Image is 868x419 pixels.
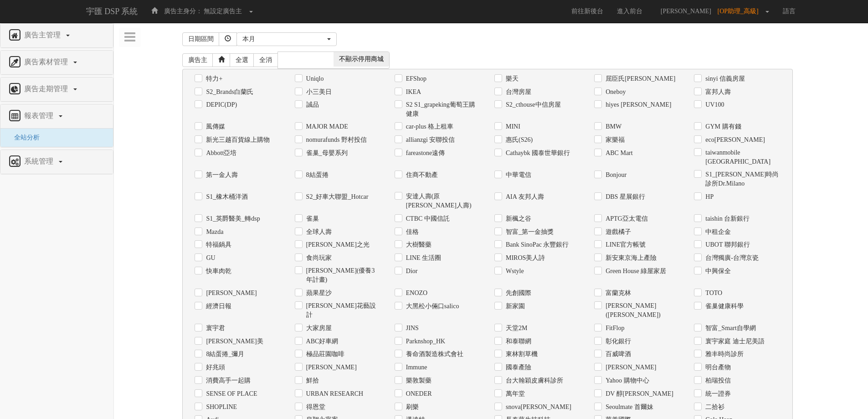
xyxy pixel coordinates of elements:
label: 先創國際 [503,289,531,298]
label: taishin 台新銀行 [703,214,750,223]
label: DBS 星展銀行 [603,192,645,202]
label: 大家房屋 [304,324,332,333]
label: 特福鍋具 [204,240,231,249]
label: 百威啤酒 [603,350,631,359]
span: [OP助理_高級] [718,8,763,15]
label: GU [204,253,215,263]
label: 柏瑞投信 [703,376,731,385]
label: Uniqlo [304,74,324,83]
label: Cathaybk 國泰世華銀行 [503,149,570,158]
label: ABC好車網 [304,337,339,346]
label: FitFlop [603,324,624,333]
label: 智富_第一金抽獎 [503,228,554,237]
label: 東林割草機 [503,350,538,359]
label: [PERSON_NAME]美 [204,337,263,346]
label: 住商不動產 [404,171,438,180]
label: car-plus 格上租車 [404,122,453,131]
a: 系統管理 [7,155,106,169]
label: Oneboy [603,88,626,97]
label: [PERSON_NAME] [304,363,357,372]
label: ABC Mart [603,149,633,158]
label: S2_cthouse中信房屋 [503,100,561,109]
label: 寰宇家庭 迪士尼美語 [703,337,765,346]
label: nomurafunds 野村投信 [304,135,367,145]
label: MINI [503,122,520,131]
label: 台大翰穎皮膚科診所 [503,376,563,385]
label: IKEA [404,88,421,97]
label: 雀巢 [304,214,319,223]
label: 新家園 [503,302,525,311]
span: 廣告素材管理 [22,58,72,66]
label: Dior [404,267,418,276]
label: EFShop [404,74,426,83]
a: 全選 [230,53,254,67]
label: 安達人壽(原[PERSON_NAME]人壽) [404,192,481,210]
label: 經濟日報 [204,302,231,311]
label: 遊戲橘子 [603,228,631,237]
label: 消費高手一起購 [204,376,251,385]
label: 屈臣氏[PERSON_NAME] [603,74,675,83]
label: [PERSON_NAME] [603,363,656,372]
label: 快車肉乾 [204,267,231,276]
label: Parknshop_HK [404,337,445,346]
label: MAJOR MADE [304,122,348,131]
a: 廣告主管理 [7,28,106,43]
label: S1_英爵醫美_轉dsp [204,214,260,223]
span: 報表管理 [22,112,58,119]
label: 天堂2M [503,324,527,333]
label: SENSE ОF PLACE [204,389,257,398]
label: 樂敦製藥 [404,376,431,385]
label: 食尚玩家 [304,253,332,263]
label: JINS [404,324,419,333]
div: 本月 [242,35,325,44]
label: BMW [603,122,621,131]
label: S2_好車大聯盟_Hotcar [304,192,369,202]
label: allianzgi 安聯投信 [404,135,455,145]
label: 新楓之谷 [503,214,531,223]
label: 8結蛋捲_彌月 [204,350,244,359]
label: [PERSON_NAME] [204,289,257,298]
label: UBOT 聯邦銀行 [703,240,750,249]
label: 蘋果星沙 [304,289,332,298]
label: sinyi 信義房屋 [703,74,745,83]
label: Bonjour [603,171,627,180]
label: Abbott亞培 [204,149,236,158]
label: 中華電信 [503,171,531,180]
a: 全站分析 [7,134,40,141]
label: SHOPLINE [204,403,237,412]
label: Green House 綠屋家居 [603,267,666,276]
a: 廣告素材管理 [7,55,106,70]
label: 新安東京海上產險 [603,253,657,263]
label: 智富_Smart自學網 [703,324,755,333]
label: TOTO [703,289,722,298]
label: fareastone遠傳 [404,149,445,158]
label: 新光三越百貨線上購物 [204,135,270,145]
label: CTBC 中國信託 [404,214,450,223]
span: 廣告走期管理 [22,85,72,93]
label: [PERSON_NAME]之光 [304,240,370,249]
a: 全消 [253,53,278,67]
label: ONEDER [404,389,432,398]
span: 廣告主身分： [164,8,202,15]
label: [PERSON_NAME](優養3年計畫) [304,266,381,285]
label: 台灣房屋 [503,88,531,97]
label: 二拾衫 [703,403,724,412]
label: 中興保全 [703,267,731,276]
label: 極品莊園咖啡 [304,350,344,359]
label: 養命酒製造株式會社 [404,350,463,359]
label: S2_Brands白蘭氏 [204,88,253,97]
label: 雀巢_母嬰系列 [304,149,348,158]
label: 富蘭克林 [603,289,631,298]
label: S1_橡木桶洋酒 [204,192,248,202]
label: Mazda [204,228,223,237]
label: 小三美日 [304,88,332,97]
label: DV 醇[PERSON_NAME] [603,389,673,398]
span: 不顯示停用商城 [334,52,389,67]
label: 全球人壽 [304,228,332,237]
label: 惠氏(S26) [503,135,533,145]
label: Seoulmate 首爾妹 [603,403,653,412]
label: 寰宇君 [204,324,225,333]
span: 廣告主管理 [22,31,65,39]
label: 樂天 [503,74,519,83]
